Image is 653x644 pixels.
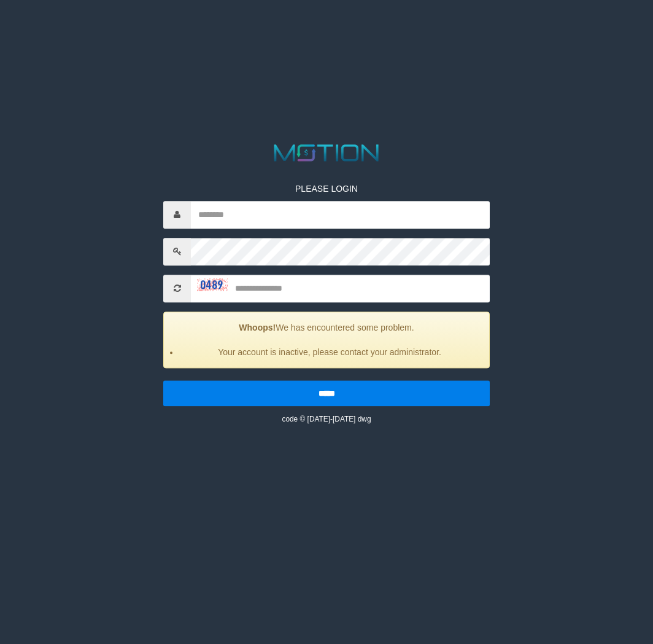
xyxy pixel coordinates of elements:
[163,183,490,195] p: PLEASE LOGIN
[179,346,480,358] li: Your account is inactive, please contact your administrator.
[239,323,276,332] strong: Whoops!
[163,312,490,368] div: We has encountered some problem.
[269,141,384,164] img: MOTION_logo.png
[197,278,228,291] img: captcha
[282,415,371,423] small: code © [DATE]-[DATE] dwg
